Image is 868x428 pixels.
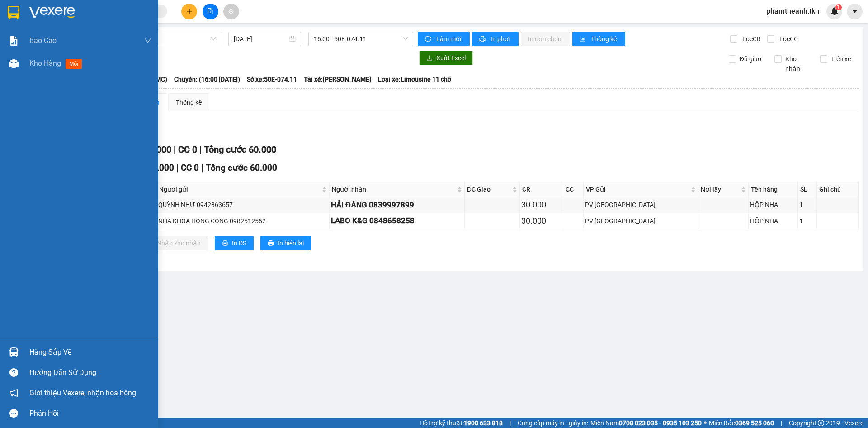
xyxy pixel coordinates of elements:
[799,216,815,226] div: 1
[590,418,702,428] span: Miền Nam
[585,216,697,226] div: PV [GEOGRAPHIC_DATA]
[247,74,297,84] span: Số xe: 50E-074.11
[749,182,798,197] th: Tên hàng
[9,36,19,46] img: solution-icon
[314,32,408,46] span: 16:00 - 50E-074.11
[509,418,511,428] span: |
[436,53,466,63] span: Xuất Excel
[584,197,698,213] td: PV Tây Ninh
[420,418,503,428] span: Hỗ trợ kỹ thuật:
[521,198,562,211] div: 30.000
[331,199,463,211] div: HẢI ĐĂNG 0839997899
[782,54,813,74] span: Kho nhận
[186,8,193,14] span: plus
[144,37,151,44] span: down
[521,32,570,46] button: In đơn chọn
[9,389,18,397] span: notification
[818,420,824,426] span: copyright
[260,236,311,250] button: printerIn biên lai
[332,184,455,194] span: Người nhận
[159,184,320,194] span: Người gửi
[586,184,689,194] span: VP Gửi
[418,32,470,46] button: syncLàm mới
[204,144,276,155] span: Tổng cước 60.000
[29,407,151,420] div: Phản hồi
[206,163,277,173] span: Tổng cước 60.000
[9,347,19,357] img: warehouse-icon
[234,34,288,44] input: 14/10/2025
[781,418,782,428] span: |
[464,419,503,427] strong: 1900 633 818
[472,32,519,46] button: printerIn phơi
[9,59,19,68] img: warehouse-icon
[181,163,199,173] span: CC 0
[207,8,213,14] span: file-add
[750,200,796,210] div: HỘP NHA
[585,200,697,210] div: PV [GEOGRAPHIC_DATA]
[215,236,254,250] button: printerIn DS
[739,34,762,44] span: Lọc CR
[837,4,840,10] span: 1
[759,5,826,17] span: phamtheanh.tkn
[563,182,584,197] th: CC
[9,368,18,377] span: question-circle
[701,184,739,194] span: Nơi lấy
[199,144,202,155] span: |
[584,213,698,229] td: PV Tây Ninh
[174,144,176,155] span: |
[736,54,765,64] span: Đã giao
[29,366,151,380] div: Hướng dẫn sử dụng
[467,184,510,194] span: ĐC Giao
[521,215,562,227] div: 30.000
[176,163,179,173] span: |
[176,97,202,107] div: Thống kê
[436,34,462,44] span: Làm mới
[178,144,197,155] span: CC 0
[158,200,328,210] div: QUỲNH NHƯ 0942863657
[619,419,702,427] strong: 0708 023 035 - 0935 103 250
[425,36,433,43] span: sync
[181,4,197,19] button: plus
[817,182,859,197] th: Ghi chú
[591,34,618,44] span: Thống kê
[491,34,511,44] span: In phơi
[228,8,234,14] span: aim
[9,409,18,418] span: message
[518,418,588,428] span: Cung cấp máy in - giấy in:
[735,419,774,427] strong: 0369 525 060
[847,4,863,19] button: caret-down
[426,55,433,62] span: download
[203,4,218,19] button: file-add
[158,216,328,226] div: NHA KHOA HỒNG CÔNG 0982512552
[378,74,451,84] span: Loại xe: Limousine 11 chỗ
[223,4,239,19] button: aim
[174,74,240,84] span: Chuyến: (16:00 [DATE])
[827,54,854,64] span: Trên xe
[572,32,625,46] button: bar-chartThống kê
[29,387,136,399] span: Giới thiệu Vexere, nhận hoa hồng
[268,240,274,247] span: printer
[201,163,203,173] span: |
[8,6,19,19] img: logo-vxr
[709,418,774,428] span: Miền Bắc
[835,4,842,10] sup: 1
[278,238,304,248] span: In biên lai
[140,236,208,250] button: downloadNhập kho nhận
[851,7,859,15] span: caret-down
[331,215,463,227] div: LABO K&G 0848658258
[830,7,839,15] img: icon-new-feature
[798,182,817,197] th: SL
[776,34,799,44] span: Lọc CC
[29,59,61,67] span: Kho hàng
[520,182,564,197] th: CR
[134,163,174,173] span: CR 60.000
[580,36,587,43] span: bar-chart
[222,240,228,247] span: printer
[232,238,246,248] span: In DS
[750,216,796,226] div: HỘP NHA
[704,421,707,425] span: ⚪️
[419,51,473,65] button: downloadXuất Excel
[799,200,815,210] div: 1
[29,346,151,359] div: Hàng sắp về
[66,59,82,69] span: mới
